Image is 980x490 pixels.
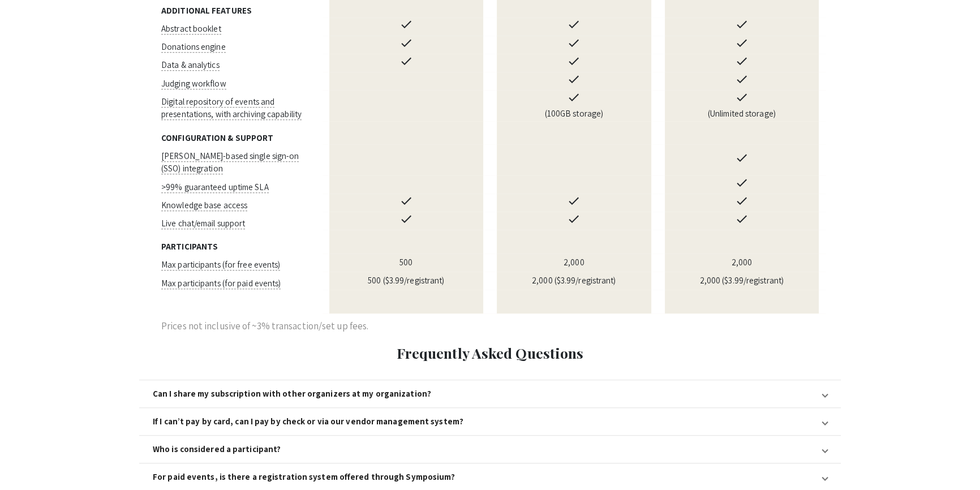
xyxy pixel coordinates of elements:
td: 2,000 ($3.99/registrant) [658,272,826,290]
span: done [735,36,749,50]
span: done [735,18,749,31]
td: 2,000 ($3.99/registrant) [490,272,658,290]
span: done [735,91,749,104]
span: Max participants (for free events) [161,259,280,270]
span: done [567,18,581,31]
mat-expansion-panel-header: If I can’t pay by card, can I pay by check or via our vendor management system? [139,408,841,435]
span: Knowledge base access [161,200,247,211]
span: done [399,54,413,68]
span: done [399,18,413,31]
td: 500 ($3.99/registrant) [323,272,491,290]
span: Data & analytics [161,59,220,71]
mat-expansion-panel-header: Who is considered a participant? [139,436,841,463]
span: done [567,194,581,208]
span: done [735,176,749,190]
span: [PERSON_NAME]-based single sign-on (SSO) integration [161,151,299,175]
span: >99% guaranteed uptime SLA [161,182,269,193]
span: done [567,54,581,68]
div: For paid events, is there a registration system offered through Symposium? [153,472,455,482]
span: done [399,212,413,226]
span: done [735,54,749,68]
td: 2,000 [490,253,658,272]
span: done [399,194,413,208]
iframe: Chat [8,439,48,482]
span: Digital repository of events and presentations, with archiving capability [161,96,302,121]
span: (100GB storage) [545,108,604,119]
td: 500 [323,253,491,272]
span: done [399,36,413,50]
h3: Frequently Asked Questions [148,345,832,362]
span: done [567,36,581,50]
div: Who is considered a participant? [153,444,281,454]
span: participants [161,241,218,252]
span: Donations engine [161,41,226,53]
span: Judging workflow [161,78,226,89]
span: Live chat/email support [161,218,245,229]
div: If I can’t pay by card, can I pay by check or via our vendor management system? [153,416,463,427]
span: done [735,194,749,208]
mat-expansion-panel-header: Can I share my subscription with other organizers at my organization? [139,380,841,407]
div: Can I share my subscription with other organizers at my organization? [153,389,431,399]
span: (Unlimited storage) [708,108,776,119]
span: done [735,212,749,226]
span: done [567,91,581,104]
span: done [567,72,581,86]
td: 2,000 [658,253,826,272]
span: done [735,72,749,86]
span: Additional Features [161,5,252,16]
span: Configuration & Support [161,132,273,143]
p: Prices not inclusive of ~3% transaction/set up fees. [161,319,368,334]
span: Abstract booklet [161,23,221,35]
span: Max participants (for paid events) [161,278,281,289]
span: done [567,212,581,226]
span: done [735,151,749,165]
